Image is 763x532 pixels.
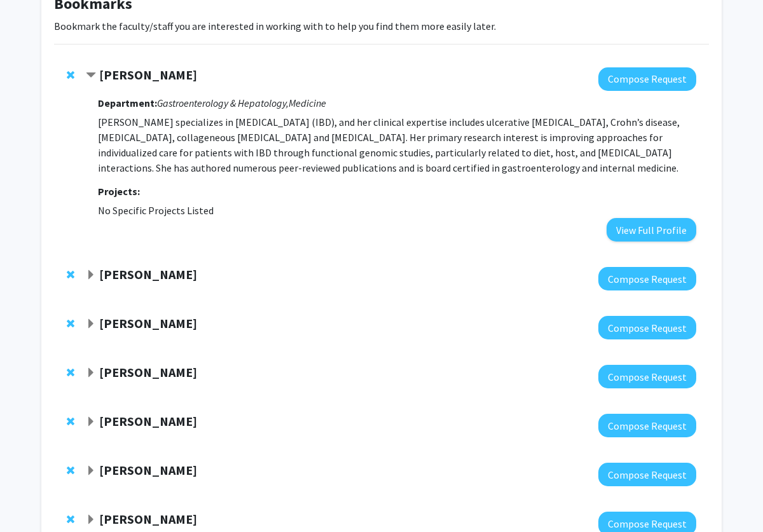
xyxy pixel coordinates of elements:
[99,67,197,83] strong: [PERSON_NAME]
[98,114,696,175] p: [PERSON_NAME] specializes in [MEDICAL_DATA] (IBD), and her clinical expertise includes ulcerative...
[98,204,214,217] span: No Specific Projects Listed
[607,218,696,242] button: View Full Profile
[99,413,197,429] strong: [PERSON_NAME]
[67,269,74,280] span: Remove Jean Kim from bookmarks
[67,416,74,426] span: Remove Emily Johnson from bookmarks
[86,417,96,427] span: Expand Emily Johnson Bookmark
[86,515,96,525] span: Expand Gregory Kirk Bookmark
[67,318,74,329] span: Remove Shari Liu from bookmarks
[86,319,96,329] span: Expand Shari Liu Bookmark
[67,465,74,475] span: Remove Elia Duh from bookmarks
[54,18,709,34] p: Bookmark the faculty/staff you are interested in working with to help you find them more easily l...
[157,97,289,109] i: Gastroenterology & Hepatology,
[598,67,696,91] button: Compose Request to Joanna Melia
[598,316,696,339] button: Compose Request to Shari Liu
[598,267,696,290] button: Compose Request to Jean Kim
[99,315,197,331] strong: [PERSON_NAME]
[598,463,696,486] button: Compose Request to Elia Duh
[86,71,96,81] span: Contract Joanna Melia Bookmark
[67,514,74,524] span: Remove Gregory Kirk from bookmarks
[98,97,157,109] strong: Department:
[289,97,326,109] i: Medicine
[67,70,74,80] span: Remove Joanna Melia from bookmarks
[99,511,197,527] strong: [PERSON_NAME]
[67,367,74,378] span: Remove Angela Guarda from bookmarks
[598,414,696,437] button: Compose Request to Emily Johnson
[10,475,54,522] iframe: Chat
[98,185,140,198] strong: Projects:
[99,462,197,478] strong: [PERSON_NAME]
[86,466,96,476] span: Expand Elia Duh Bookmark
[99,364,197,380] strong: [PERSON_NAME]
[99,266,197,282] strong: [PERSON_NAME]
[86,368,96,378] span: Expand Angela Guarda Bookmark
[86,270,96,280] span: Expand Jean Kim Bookmark
[598,365,696,388] button: Compose Request to Angela Guarda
